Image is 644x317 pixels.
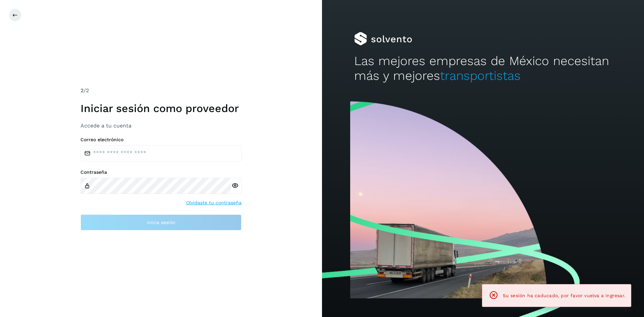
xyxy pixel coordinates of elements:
[80,87,241,95] div: /2
[186,199,241,206] a: Olvidaste tu contraseña
[80,169,241,175] label: Contraseña
[354,54,612,84] h2: Las mejores empresas de México necesitan más y mejores
[80,214,241,230] button: Inicia sesión
[440,68,521,83] span: transportistas
[80,87,84,94] span: 2
[503,293,626,298] span: Su sesión ha caducado, por favor vuelva a ingresar.
[80,137,241,143] label: Correo electrónico
[80,122,241,129] h3: Accede a tu cuenta
[80,102,241,115] h1: Iniciar sesión como proveedor
[147,220,175,225] span: Inicia sesión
